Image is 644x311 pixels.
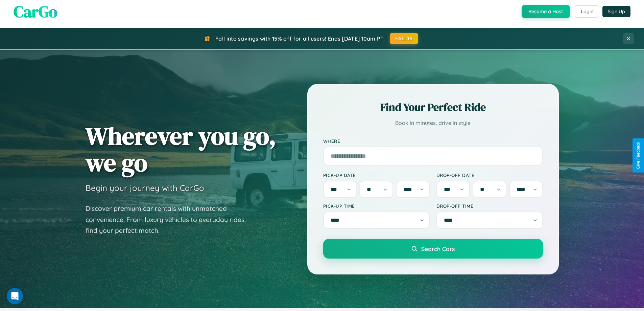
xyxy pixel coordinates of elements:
label: Pick-up Date [323,172,430,178]
button: Search Cars [323,239,543,259]
label: Drop-off Time [436,203,543,209]
div: Give Feedback [636,142,641,169]
p: Book in minutes, drive in style [323,118,543,128]
span: CarGo [14,0,57,23]
iframe: Intercom live chat [7,288,23,304]
span: Search Cars [421,245,455,252]
h1: Wherever you go, we go [86,123,276,176]
h2: Find Your Perfect Ride [323,100,543,115]
label: Where [323,138,543,144]
button: FALL15 [390,33,418,44]
label: Pick-up Time [323,203,430,209]
p: Discover premium car rentals with unmatched convenience. From luxury vehicles to everyday rides, ... [86,203,255,236]
button: Login [575,5,599,18]
button: Sign Up [602,6,630,17]
h3: Begin your journey with CarGo [86,183,204,193]
label: Drop-off Date [436,172,543,178]
span: Fall into savings with 15% off for all users! Ends [DATE] 10am PT. [215,35,385,42]
button: Become a Host [522,5,570,18]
